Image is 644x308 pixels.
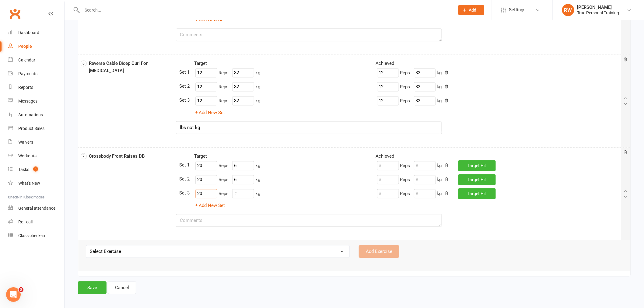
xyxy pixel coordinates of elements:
a: Class kiosk mode [8,229,64,243]
div: Achieved [371,60,553,67]
div: People [18,44,32,49]
span: Add [469,8,477,12]
span: Reps [219,191,229,197]
div: General attendance [18,206,55,211]
span: 3 [33,166,38,172]
div: Workouts [18,153,37,158]
a: Automations [8,108,64,122]
div: kg [194,67,260,79]
span: Reps [219,163,229,169]
span: Reps [400,70,410,76]
div: RW [562,4,574,16]
button: Target Hit [458,160,496,171]
div: 7Crossbody Front Raises DBTargetAchievedRepskgRepskg Target HitRepskgRepskg Target HitRepskgRepsk... [78,148,630,240]
input: # [414,175,436,184]
input: # [414,161,436,170]
span: 6 [81,61,87,67]
a: Tasks 3 [8,163,64,177]
a: Dashboard [8,26,64,40]
div: kg [376,81,449,93]
button: Target Hit [458,174,496,185]
input: # [414,189,436,198]
span: Reps [219,177,229,183]
input: # [414,82,436,92]
input: # [195,96,217,106]
a: Roll call [8,215,64,229]
button: Add [458,5,484,15]
span: Target [468,163,480,168]
div: Target [190,153,371,160]
div: True Personal Training [577,10,619,16]
input: # [195,175,217,184]
input: # [377,175,399,184]
span: 3 [19,287,23,292]
span: Settings [509,3,526,17]
div: Tasks [18,167,29,172]
input: # [377,161,399,170]
a: People [8,40,64,53]
a: Messages [8,94,64,108]
span: Reps [400,191,410,197]
button: Target Hit [458,188,496,199]
label: Reverse Cable Bicep Curl For [MEDICAL_DATA] [89,60,170,75]
span: Reps [400,177,410,183]
a: Clubworx [7,6,23,21]
span: Reps [400,84,410,90]
a: Workouts [8,149,64,163]
input: # [414,68,436,78]
input: # [195,68,217,78]
span: Reps [219,98,229,104]
input: # [232,161,254,170]
input: # [232,189,254,198]
a: Waivers [8,135,64,149]
a: Payments [8,67,64,81]
span: Reps [400,163,410,169]
iframe: Intercom live chat [6,287,21,302]
input: # [232,96,254,106]
div: What's New [18,181,40,186]
a: Product Sales [8,122,64,135]
a: General attendance kiosk mode [8,201,64,215]
div: kg [376,174,449,186]
div: kg [194,174,260,186]
div: Product Sales [18,126,44,131]
input: # [195,161,217,170]
input: # [377,82,399,92]
a: Reports [8,81,64,94]
input: # [195,189,217,198]
div: kg [376,188,449,200]
div: [PERSON_NAME] [577,5,619,10]
button: Add New Set [194,109,225,117]
input: # [232,82,254,92]
span: Reps [400,98,410,104]
a: Cancel [108,282,136,294]
a: Calendar [8,53,64,67]
div: kg [194,188,260,200]
input: # [232,68,254,78]
div: Class check-in [18,233,45,238]
div: kg [194,160,260,172]
input: # [232,175,254,184]
span: 7 [81,153,87,159]
input: # [377,96,399,106]
span: Reps [219,84,229,90]
div: Roll call [18,219,33,224]
span: Target [468,177,480,182]
div: Waivers [18,140,33,145]
div: kg [376,67,449,79]
input: # [414,96,436,106]
textarea: lbs not kg [176,121,442,134]
span: Reps [219,70,229,76]
div: Dashboard [18,30,39,35]
input: # [377,189,399,198]
input: # [195,82,217,92]
div: Reports [18,85,33,90]
label: Crossbody Front Raises DB [89,153,145,160]
div: kg [376,95,449,107]
div: kg [194,81,260,93]
button: Save [78,282,107,294]
div: Messages [18,99,37,103]
div: kg [376,160,449,172]
div: Target [190,60,371,67]
div: Automations [18,112,43,117]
